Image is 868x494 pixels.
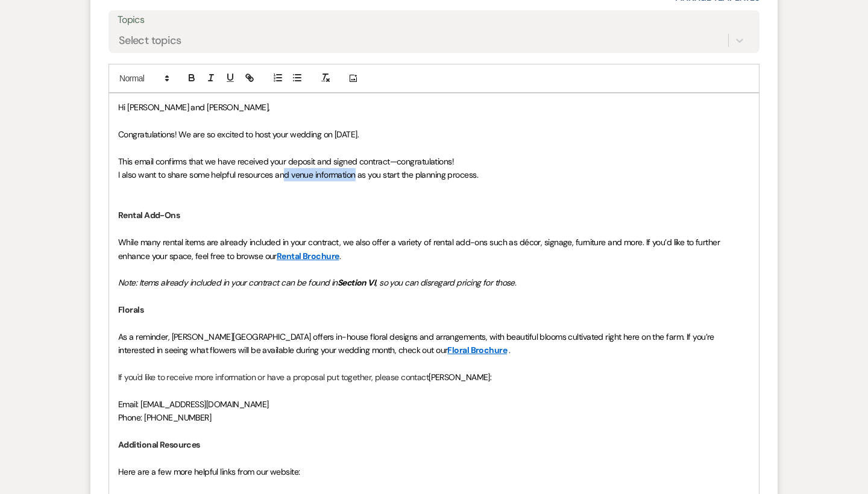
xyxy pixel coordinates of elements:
em: Note: Items already included in your contract can be found in [118,277,338,288]
span: Congratulations! We are so excited to host your wedding on [DATE]. [118,129,359,140]
em: , so you can disregard pricing for those. [376,277,516,288]
span: Here are a few more helpful links from our website: [118,466,300,477]
p: If you'd like to receive more information or have a proposal put together, please contact [118,370,750,384]
p: . [118,330,750,357]
span: As a reminder, [PERSON_NAME][GEOGRAPHIC_DATA] offers in-house floral designs and arrangements, wi... [118,331,716,355]
strong: Florals [118,304,143,315]
span: I also want to share some helpful resources and venue information as you start the planning process. [118,169,478,180]
span: Hi [PERSON_NAME] and [PERSON_NAME], [118,102,269,113]
strong: Rental Add-Ons [118,210,180,220]
a: Floral Brochure [447,345,507,355]
span: While many rental items are already included in your contract, we also offer a variety of rental ... [118,237,722,261]
label: Topics [118,11,750,29]
a: Rental Brochure [277,251,339,261]
span: Email: [EMAIL_ADDRESS][DOMAIN_NAME] [118,399,268,410]
span: [PERSON_NAME]: [429,372,491,383]
em: Section VI [338,277,376,288]
span: Phone: [PHONE_NUMBER] [118,412,211,423]
div: Select topics [119,33,181,49]
span: This email confirms that we have received your deposit and signed contract—congratulations! [118,156,454,167]
span: . [339,251,341,261]
strong: Additional Resources [118,439,200,450]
